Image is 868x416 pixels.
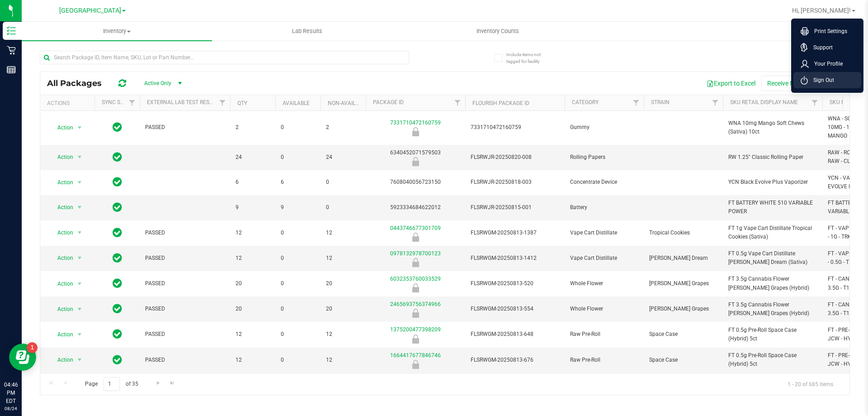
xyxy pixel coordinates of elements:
a: Sync Status [102,99,137,105]
span: In Sync [113,176,122,188]
iframe: Resource center [9,344,36,371]
span: 9 [236,203,270,212]
span: select [74,226,85,239]
span: All Packages [47,78,111,88]
a: Category [572,99,599,105]
span: 0 [281,123,315,132]
a: SKU Name [830,99,857,105]
a: Non-Available [328,100,368,106]
span: 7331710472160759 [471,123,559,132]
a: Go to the last page [166,377,179,389]
span: FLSRWGM-20250813-520 [471,279,559,288]
span: Tropical Cookies [649,229,717,237]
span: Vape Cart Distillate [570,229,638,237]
a: Support [801,43,858,52]
span: 1 - 20 of 685 items [780,377,840,391]
span: Gummy [570,123,638,132]
span: Support [808,43,833,52]
a: Inventory Counts [402,22,593,41]
p: 04:46 PM EDT [4,381,18,405]
span: Page of 35 [77,377,146,391]
a: 2465693756374966 [390,301,441,307]
a: Package ID [373,99,404,105]
span: In Sync [113,121,122,134]
inline-svg: Retail [7,46,16,55]
span: [GEOGRAPHIC_DATA] [59,7,121,14]
span: PASSED [145,254,225,263]
span: 12 [326,229,360,237]
span: [PERSON_NAME] Grapes [649,279,717,288]
span: FT 3.5g Cannabis Flower [PERSON_NAME] Grapes (Hybrid) [728,275,817,292]
span: Action [49,328,74,341]
span: Action [49,277,74,290]
span: In Sync [113,277,122,290]
button: Receive Non-Cannabis [761,76,836,91]
span: 20 [326,279,360,288]
span: Print Settings [809,27,847,36]
a: 1375200477398209 [390,326,441,333]
span: 20 [236,279,270,288]
span: In Sync [113,302,122,315]
a: Filter [807,95,822,110]
span: 9 [281,203,315,212]
a: Filter [450,95,465,110]
span: YCN Black Evolve Plus Vaporizer [728,178,817,186]
span: FT 0.5g Vape Cart Distillate [PERSON_NAME] Dream (Sativa) [728,249,817,267]
span: 0 [281,153,315,162]
span: FT 1g Vape Cart Distillate Tropical Cookies (Sativa) [728,224,817,241]
div: Newly Received [364,233,467,242]
span: Whole Flower [570,305,638,313]
a: Inventory [22,22,212,41]
span: 0 [326,178,360,186]
span: Space Case [649,356,717,364]
span: Action [49,226,74,239]
span: select [74,354,85,366]
span: FLSRWGM-20250813-676 [471,356,559,364]
input: Search Package ID, Item Name, SKU, Lot or Part Number... [40,51,409,64]
span: select [74,151,85,163]
span: PASSED [145,305,225,313]
inline-svg: Inventory [7,26,16,35]
span: Sign Out [808,76,834,85]
input: 1 [104,377,120,391]
a: Lab Results [212,22,402,41]
span: 0 [281,229,315,237]
a: Sku Retail Display Name [730,99,798,105]
a: Available [283,100,310,106]
span: PASSED [145,229,225,237]
span: Battery [570,203,638,212]
span: In Sync [113,201,122,214]
span: 6 [236,178,270,186]
span: 24 [236,153,270,162]
span: FT 3.5g Cannabis Flower [PERSON_NAME] Grapes (Hybrid) [728,301,817,318]
span: Inventory [22,27,212,35]
a: 7331710472160759 [390,120,441,126]
span: 12 [326,356,360,364]
inline-svg: Reports [7,65,16,74]
span: select [74,176,85,189]
span: 12 [236,229,270,237]
span: Include items not tagged for facility [506,51,552,65]
span: Hi, [PERSON_NAME]! [792,7,851,14]
span: 2 [236,123,270,132]
a: 0443746677301709 [390,225,441,231]
iframe: Resource center unread badge [27,342,38,353]
div: Newly Received [364,258,467,267]
span: Action [49,303,74,316]
span: Action [49,201,74,214]
span: PASSED [145,330,225,339]
a: Filter [215,95,230,110]
span: select [74,252,85,264]
a: Filter [125,95,140,110]
span: Action [49,176,74,189]
a: Flourish Package ID [472,100,529,106]
span: Lab Results [280,27,335,35]
span: Your Profile [809,59,843,68]
a: Filter [629,95,644,110]
span: Raw Pre-Roll [570,330,638,339]
span: FLSRWGM-20250813-1387 [471,229,559,237]
span: [PERSON_NAME] Grapes [649,305,717,313]
div: Newly Received [364,335,467,344]
span: 0 [281,330,315,339]
span: 6 [281,178,315,186]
